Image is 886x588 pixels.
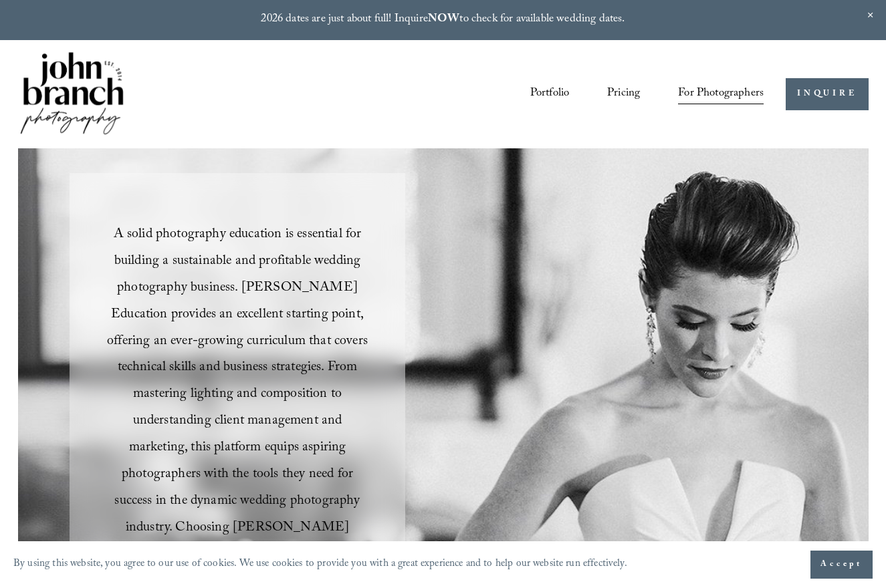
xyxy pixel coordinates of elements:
[820,558,863,571] span: Accept
[678,83,764,106] span: For Photographers
[786,78,868,111] a: INQUIRE
[607,82,640,107] a: Pricing
[18,49,126,140] img: John Branch IV Photography
[530,82,570,107] a: Portfolio
[810,551,873,579] button: Accept
[13,555,627,575] p: By using this website, you agree to our use of cookies. We use cookies to provide you with a grea...
[678,82,764,107] a: folder dropdown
